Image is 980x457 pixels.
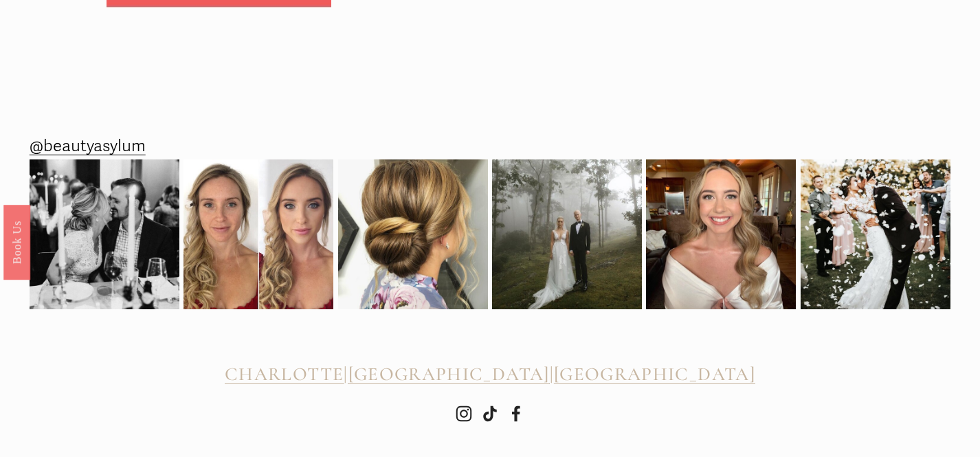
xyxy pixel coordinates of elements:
img: 2020 didn&rsquo;t stop this wedding celebration! 🎊😍🎉 @beautyasylum_atlanta #beautyasylum @bridal_... [801,141,950,328]
a: Instagram [456,405,472,422]
a: CHARLOTTE [225,364,344,386]
img: So much pretty from this weekend! Here&rsquo;s one from @beautyasylum_charlotte #beautyasylum @up... [338,145,488,323]
img: Picture perfect 💫 @beautyasylum_charlotte @apryl_naylor_makeup #beautyasylum_apryl @uptownfunkyou... [492,159,642,309]
a: Facebook [508,405,524,422]
a: [GEOGRAPHIC_DATA] [348,364,550,386]
a: TikTok [482,405,498,422]
span: [GEOGRAPHIC_DATA] [348,363,550,386]
a: Book Us [3,204,30,279]
span: CHARLOTTE [225,363,344,386]
img: It&rsquo;s been a while since we&rsquo;ve shared a before and after! Subtle makeup &amp; romantic... [183,159,333,309]
img: Going into the wedding weekend with some bridal inspo for ya! 💫 @beautyasylum_charlotte #beautyas... [646,159,796,309]
span: | [550,363,554,386]
span: | [344,363,348,386]
a: @beautyasylum [30,132,146,161]
a: [GEOGRAPHIC_DATA] [554,364,755,386]
img: Rehearsal dinner vibes from Raleigh, NC. We added a subtle braid at the top before we created her... [30,159,179,309]
span: [GEOGRAPHIC_DATA] [554,363,755,386]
